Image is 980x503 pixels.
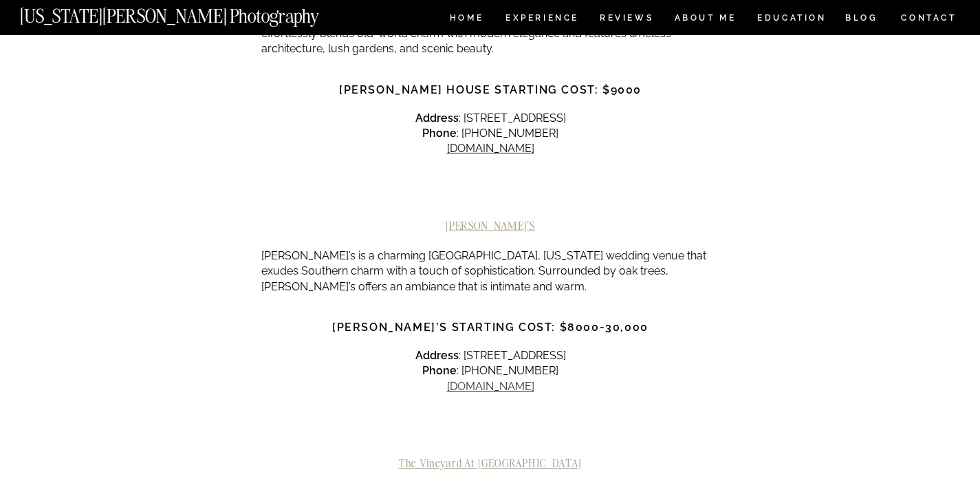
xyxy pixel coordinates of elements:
[415,349,459,362] strong: Address
[602,83,642,96] strong: $9000
[261,348,720,394] p: : [STREET_ADDRESS] : [PHONE_NUMBER]
[447,142,534,155] a: [DOMAIN_NAME]
[505,14,578,25] a: Experience
[600,14,651,25] a: REVIEWS
[674,14,737,25] a: ABOUT ME
[447,380,534,393] a: [DOMAIN_NAME]
[261,220,720,232] h2: [PERSON_NAME]’s
[261,248,720,295] p: [PERSON_NAME]’s is a charming [GEOGRAPHIC_DATA], [US_STATE] wedding venue that exudes Southern ch...
[447,14,486,25] a: HOME
[332,321,649,334] strong: [PERSON_NAME]’s Starting Cost: $8000-30,000
[756,14,828,25] a: EDUCATION
[845,14,878,25] a: BLOG
[415,111,459,125] strong: Address
[422,364,457,377] strong: Phone
[261,111,720,157] p: : [STREET_ADDRESS] : [PHONE_NUMBER]
[422,127,457,140] strong: Phone
[900,10,957,25] a: CONTACT
[261,457,720,469] h2: The Vineyard at [GEOGRAPHIC_DATA]
[20,7,365,19] a: [US_STATE][PERSON_NAME] Photography
[339,83,598,96] strong: [PERSON_NAME] House Starting Cost:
